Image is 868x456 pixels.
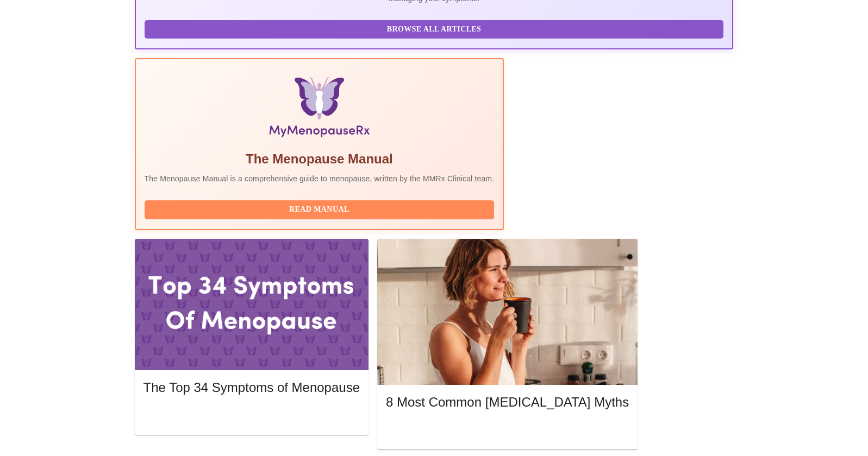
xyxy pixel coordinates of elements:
button: Read Manual [145,200,495,219]
span: Read Manual [155,203,484,217]
img: Menopause Manual [200,77,439,142]
h5: 8 Most Common [MEDICAL_DATA] Myths [386,394,629,411]
a: Read More [143,410,363,419]
a: Read More [386,425,632,434]
a: Read Manual [145,204,497,213]
a: Browse All Articles [145,24,727,33]
h5: The Top 34 Symptoms of Menopause [143,379,360,396]
span: Read More [154,409,349,422]
h5: The Menopause Manual [145,150,495,168]
button: Read More [386,421,629,440]
button: Browse All Articles [145,20,724,39]
span: Browse All Articles [155,23,713,36]
button: Read More [143,406,360,425]
span: Read More [397,424,618,438]
p: The Menopause Manual is a comprehensive guide to menopause, written by the MMRx Clinical team. [145,173,495,184]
